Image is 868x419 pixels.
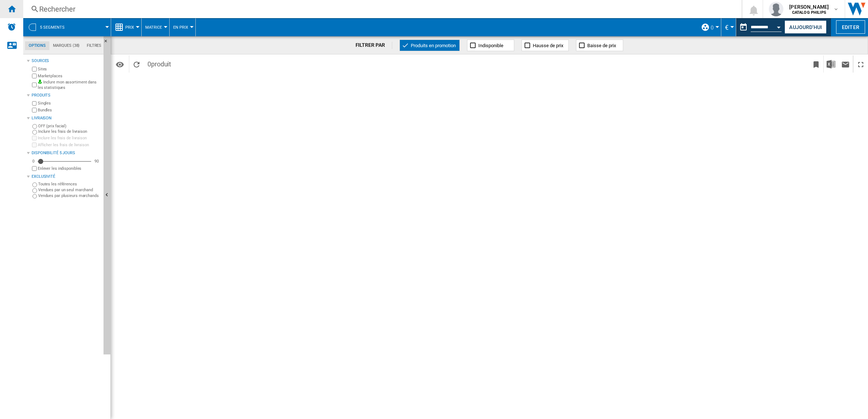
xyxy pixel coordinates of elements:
[721,18,736,36] md-menu: Currency
[104,36,111,354] button: Masquer
[725,18,732,36] button: €
[587,43,616,48] span: Baisse de prix
[113,58,127,71] button: Options
[711,25,714,30] span: ()
[478,43,503,48] span: Indisponible
[39,4,723,14] div: Rechercher
[824,56,838,73] button: Télécharger au format Excel
[27,18,107,36] div: 5 segments
[129,56,144,73] button: Recharger
[32,108,37,112] input: Bundles
[38,158,91,165] md-slider: Disponibilité
[145,25,162,30] span: Matrice
[736,18,783,36] div: Ce rapport est basé sur une date antérieure à celle d'aujourd'hui.
[32,182,37,187] input: Toutes les références
[32,143,37,147] input: Afficher les frais de livraison
[25,41,49,50] md-tab-item: Options
[32,74,37,78] input: Marketplaces
[38,66,101,72] label: Sites
[38,142,101,148] label: Afficher les frais de livraison
[38,79,101,91] label: Inclure mon assortiment dans les statistiques
[144,56,175,71] span: 0
[576,40,623,51] button: Baisse de prix
[32,188,37,193] input: Vendues par un seul marchand
[792,10,826,15] b: CATALOG PHILIPS
[32,150,101,156] div: Disponibilité 5 Jours
[38,123,101,129] label: OFF (prix facial)
[827,60,835,69] img: excel-24x24.png
[32,58,101,64] div: Sources
[701,18,717,36] div: ()
[772,20,786,33] button: Open calendar
[533,43,563,48] span: Hausse de prix
[93,159,101,164] div: 90
[40,18,72,36] button: 5 segments
[83,41,105,50] md-tab-item: Filtres
[104,36,112,49] button: Masquer
[32,124,37,129] input: OFF (prix facial)
[32,194,37,199] input: Vendues par plusieurs marchands
[32,81,37,90] input: Inclure mon assortiment dans les statistiques
[145,18,166,36] button: Matrice
[49,41,83,50] md-tab-item: Marques (38)
[32,115,101,121] div: Livraison
[125,25,134,30] span: Prix
[411,43,456,48] span: Produits en promotion
[7,22,16,31] img: alerts-logo.svg
[151,60,171,68] span: produit
[784,20,827,34] button: Aujourd'hui
[32,67,37,71] input: Sites
[38,129,101,134] label: Inclure les frais de livraison
[853,56,868,73] button: Plein écran
[173,18,192,36] button: En Prix
[399,40,460,51] button: Produits en promotion
[32,130,37,135] input: Inclure les frais de livraison
[32,174,101,180] div: Exclusivité
[38,166,101,171] label: Enlever les indisponibles
[38,107,101,113] label: Bundles
[809,56,823,73] button: Créer un favoris
[38,181,101,187] label: Toutes les références
[769,2,783,16] img: profile.jpg
[32,166,37,171] input: Afficher les frais de livraison
[38,100,101,106] label: Singles
[725,24,729,31] span: €
[40,25,65,30] span: 5 segments
[38,73,101,79] label: Marketplaces
[838,56,853,73] button: Envoyer ce rapport par email
[38,79,42,84] img: mysite-bg-18x18.png
[173,25,188,30] span: En Prix
[115,18,138,36] div: Prix
[356,42,393,49] div: FILTRER PAR
[38,187,101,193] label: Vendues par un seul marchand
[32,93,101,98] div: Produits
[522,40,569,51] button: Hausse de prix
[736,20,751,34] button: md-calendar
[31,159,36,164] div: 0
[38,193,101,198] label: Vendues par plusieurs marchands
[789,3,829,11] span: [PERSON_NAME]
[125,18,138,36] button: Prix
[38,135,101,141] label: Inclure les frais de livraison
[32,101,37,106] input: Singles
[836,20,865,34] button: Editer
[32,136,37,140] input: Inclure les frais de livraison
[467,40,514,51] button: Indisponible
[711,18,717,36] button: ()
